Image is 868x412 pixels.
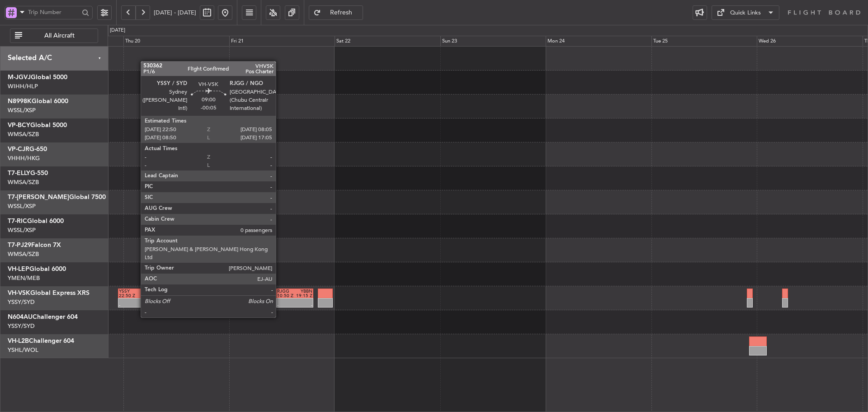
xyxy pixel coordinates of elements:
[8,218,27,224] span: T7-RIC
[277,289,295,294] div: RJGG
[8,226,36,234] a: WSSL/XSP
[24,33,95,39] span: All Aircraft
[8,154,40,162] a: VHHH/HKG
[138,294,158,298] div: 08:05 Z
[8,74,31,81] span: M-JGVJ
[138,303,158,308] div: -
[295,303,312,308] div: -
[8,194,69,200] span: T7-[PERSON_NAME]
[8,146,47,152] a: VP-CJRG-650
[8,338,74,344] a: VH-L2BChallenger 604
[119,289,138,294] div: YSSY
[8,338,29,344] span: VH-L2B
[440,36,546,47] div: Sun 23
[8,290,30,296] span: VH-VSK
[8,218,64,224] a: T7-RICGlobal 6000
[712,5,779,20] button: Quick Links
[8,178,39,186] a: WMSA/SZB
[8,242,31,248] span: T7-PJ29
[8,146,29,152] span: VP-CJR
[8,82,38,90] a: WIHH/HLP
[8,298,35,306] a: YSSY/SYD
[8,274,40,282] a: YMEN/MEB
[8,170,48,176] a: T7-ELLYG-550
[8,242,61,248] a: T7-PJ29Falcon 7X
[10,28,98,43] button: All Aircraft
[8,170,30,176] span: T7-ELLY
[8,74,67,81] a: M-JGVJGlobal 5000
[123,36,229,47] div: Thu 20
[277,303,295,308] div: -
[277,294,295,298] div: 10:50 Z
[8,122,30,128] span: VP-BCY
[8,98,32,104] span: N8998K
[335,36,440,47] div: Sat 22
[229,36,335,47] div: Fri 21
[28,5,79,19] input: Trip Number
[8,122,67,128] a: VP-BCYGlobal 5000
[295,289,312,294] div: YBBN
[8,266,66,272] a: VH-LEPGlobal 6000
[730,9,761,18] div: Quick Links
[138,289,158,294] div: RJGG
[757,36,863,47] div: Wed 26
[119,294,138,298] div: 22:50 Z
[119,303,138,308] div: -
[8,194,106,200] a: T7-[PERSON_NAME]Global 7500
[8,130,39,138] a: WMSA/SZB
[8,202,36,210] a: WSSL/XSP
[8,250,39,258] a: WMSA/SZB
[8,290,90,296] a: VH-VSKGlobal Express XRS
[8,346,38,354] a: YSHL/WOL
[546,36,651,47] div: Mon 24
[295,294,312,298] div: 19:15 Z
[8,106,36,114] a: WSSL/XSP
[8,322,35,330] a: YSSY/SYD
[309,5,363,20] button: Refresh
[8,98,68,104] a: N8998KGlobal 6000
[110,27,125,34] div: [DATE]
[154,9,196,17] span: [DATE] - [DATE]
[8,314,33,320] span: N604AU
[651,36,757,47] div: Tue 25
[8,266,29,272] span: VH-LEP
[8,314,78,320] a: N604AUChallenger 604
[323,9,360,16] span: Refresh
